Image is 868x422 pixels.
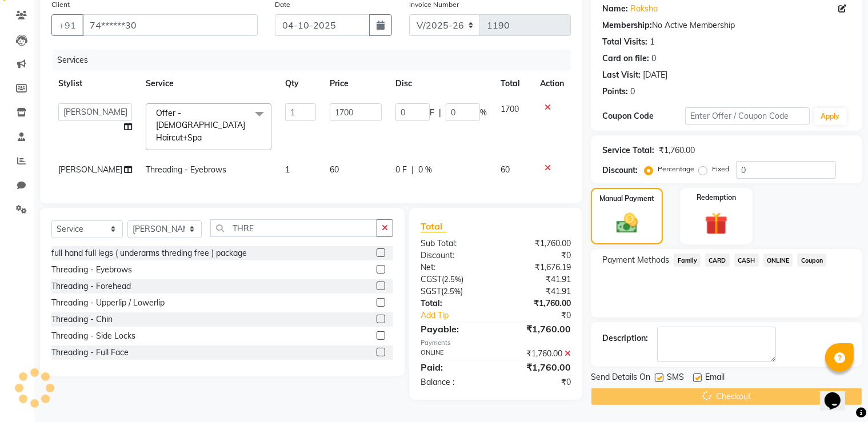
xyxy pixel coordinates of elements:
[443,287,461,296] span: 2.5%
[602,53,649,65] div: Card on file:
[146,164,226,175] span: Threading - Eyebrows
[494,71,533,97] th: Total
[285,164,290,175] span: 1
[421,286,441,296] span: SGST
[510,310,579,321] div: ₹0
[480,107,487,119] span: %
[430,107,434,119] span: F
[602,332,648,344] div: Description:
[651,53,656,65] div: 0
[658,164,694,174] label: Percentage
[496,238,580,250] div: ₹1,760.00
[412,238,496,250] div: Sub Total:
[602,19,851,31] div: No Active Membership
[421,274,442,284] span: CGST
[496,298,580,310] div: ₹1,760.00
[330,164,339,175] span: 60
[501,104,519,114] span: 1700
[602,110,685,122] div: Coupon Code
[418,164,432,176] span: 0 %
[278,71,322,97] th: Qty
[439,107,441,119] span: |
[421,220,447,232] span: Total
[51,330,135,342] div: Threading - Side Locks
[602,69,641,81] div: Last Visit:
[496,250,580,262] div: ₹0
[496,376,580,388] div: ₹0
[659,144,695,156] div: ₹1,760.00
[533,71,571,97] th: Action
[210,219,377,237] input: Search or Scan
[599,194,654,204] label: Manual Payment
[496,274,580,286] div: ₹41.91
[763,254,793,267] span: ONLINE
[643,69,667,81] div: [DATE]
[814,108,847,125] button: Apply
[797,254,826,267] span: Coupon
[412,298,496,310] div: Total:
[602,19,652,31] div: Membership:
[412,322,496,336] div: Payable:
[444,275,461,284] span: 2.5%
[630,86,635,98] div: 0
[82,14,258,36] input: Search by Name/Mobile/Email/Code
[411,164,414,176] span: |
[323,71,389,97] th: Price
[591,371,650,385] span: Send Details On
[698,210,735,238] img: _gift.svg
[412,250,496,262] div: Discount:
[51,297,165,309] div: Threading - Upperlip / Lowerlip
[156,108,245,143] span: Offer - [DEMOGRAPHIC_DATA] Haircut+Spa
[602,254,669,266] span: Payment Methods
[820,376,857,411] iframe: chat widget
[51,314,113,325] div: Threading - Chin
[602,86,628,98] div: Points:
[496,360,580,374] div: ₹1,760.00
[202,132,207,143] a: x
[496,322,580,336] div: ₹1,760.00
[496,348,580,360] div: ₹1,760.00
[705,371,725,385] span: Email
[412,376,496,388] div: Balance :
[712,164,729,174] label: Fixed
[602,164,638,176] div: Discount:
[421,338,571,348] div: Payments
[395,164,407,176] span: 0 F
[51,14,83,36] button: +91
[610,211,645,236] img: _cash.svg
[697,192,736,203] label: Redemption
[58,164,122,175] span: [PERSON_NAME]
[602,36,647,48] div: Total Visits:
[412,262,496,274] div: Net:
[602,144,654,156] div: Service Total:
[139,71,278,97] th: Service
[602,3,628,15] div: Name:
[51,71,139,97] th: Stylist
[705,254,730,267] span: CARD
[496,286,580,298] div: ₹41.91
[412,348,496,360] div: ONLINE
[650,36,654,48] div: 1
[412,286,496,298] div: ( )
[674,254,701,267] span: Family
[630,3,658,15] a: Raksha
[412,274,496,286] div: ( )
[496,262,580,274] div: ₹1,676.19
[734,254,759,267] span: CASH
[685,107,809,125] input: Enter Offer / Coupon Code
[412,310,510,321] a: Add Tip
[501,164,510,175] span: 60
[51,264,132,276] div: Threading - Eyebrows
[389,71,494,97] th: Disc
[51,247,247,259] div: full hand full legs ( underarms threding free ) package
[51,280,131,292] div: Threading - Forehead
[51,347,129,359] div: Threading - Full Face
[53,50,579,71] div: Services
[412,360,496,374] div: Paid:
[667,371,684,385] span: SMS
